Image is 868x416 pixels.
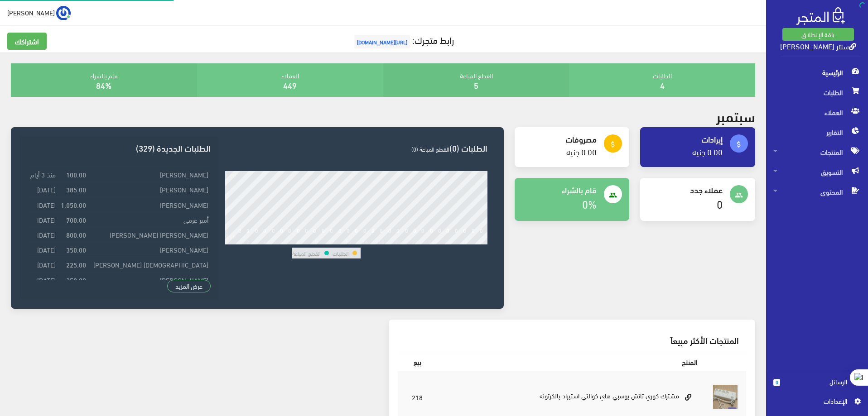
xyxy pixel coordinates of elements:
[566,144,597,159] a: 0.00 جنيه
[773,396,861,411] a: اﻹعدادات
[717,194,723,213] a: 0
[88,197,211,212] td: [PERSON_NAME]
[766,102,868,122] a: العملاء
[395,238,401,244] div: 20
[781,396,847,406] span: اﻹعدادات
[27,143,210,152] h3: الطلبات الجديدة (329)
[88,227,211,242] td: [PERSON_NAME] [PERSON_NAME]
[609,140,617,148] i: attach_money
[383,63,569,97] div: القطع المباعة
[609,191,617,199] i: people
[312,238,318,244] div: 10
[522,134,597,143] h4: مصروفات
[766,142,868,162] a: المنتجات
[88,242,211,257] td: [PERSON_NAME]
[197,63,383,97] div: العملاء
[773,162,861,182] span: التسويق
[328,238,335,244] div: 12
[766,122,868,142] a: التقارير
[246,238,250,244] div: 2
[773,102,861,122] span: العملاء
[378,238,385,244] div: 18
[569,63,755,97] div: الطلبات
[88,167,211,182] td: [PERSON_NAME]
[27,227,58,242] td: [DATE]
[7,33,47,50] a: اشتراكك
[280,238,283,244] div: 6
[352,31,454,48] a: رابط متجرك:[URL][DOMAIN_NAME]
[773,62,861,82] span: الرئيسية
[735,191,743,199] i: people
[773,377,861,396] a: 0 الرسائل
[66,275,86,285] strong: 350.00
[7,5,71,20] a: ... [PERSON_NAME]
[88,182,211,197] td: [PERSON_NAME]
[474,77,478,92] a: 5
[96,77,111,92] a: 84%
[292,248,321,258] td: القطع المباعة
[263,238,266,244] div: 4
[766,82,868,102] a: الطلبات
[283,77,297,92] a: 449
[766,182,868,202] a: المحتوى
[647,185,723,194] h4: عملاء جدد
[297,238,300,244] div: 8
[478,238,485,244] div: 30
[88,272,211,287] td: [PERSON_NAME]
[354,35,410,48] span: [URL][DOMAIN_NAME]
[773,182,861,202] span: المحتوى
[773,122,861,142] span: التقارير
[582,194,597,213] a: 0%
[647,134,723,143] h4: إيرادات
[712,383,739,411] img: mshtrk-kory-tatsh-tosby-hay-koalty-astyrad.jpg
[773,379,780,386] span: 0
[66,169,86,179] strong: 100.00
[66,230,86,239] strong: 800.00
[462,238,468,244] div: 28
[735,140,743,148] i: attach_money
[796,7,845,25] img: .
[56,6,71,20] img: ...
[332,248,349,258] td: الطلبات
[225,143,487,152] h3: الطلبات (0)
[405,336,739,344] h3: المنتجات الأكثر مبيعاً
[66,244,86,254] strong: 350.00
[773,82,861,102] span: الطلبات
[412,238,418,244] div: 22
[782,28,854,41] a: باقة الإنطلاق
[716,108,755,124] h2: سبتمبر
[766,62,868,82] a: الرئيسية
[27,257,58,272] td: [DATE]
[7,7,55,18] span: [PERSON_NAME]
[11,63,197,97] div: قام بالشراء
[692,144,723,159] a: 0.00 جنيه
[66,259,86,269] strong: 225.00
[522,185,597,194] h4: قام بالشراء
[66,215,86,225] strong: 700.00
[411,143,449,154] span: القطع المباعة (0)
[27,212,58,227] td: [DATE]
[167,280,211,292] a: عرض المزيد
[787,377,847,387] span: الرسائل
[429,238,435,244] div: 24
[88,212,211,227] td: أمير عزمى
[88,257,211,272] td: [DEMOGRAPHIC_DATA] [PERSON_NAME]
[660,77,665,92] a: 4
[345,238,352,244] div: 14
[61,200,86,210] strong: 1,050.00
[445,238,451,244] div: 26
[27,167,58,182] td: منذ 3 أيام
[773,142,861,162] span: المنتجات
[27,272,58,287] td: [DATE]
[780,39,856,53] a: سنتر [PERSON_NAME]
[398,352,437,372] th: بيع
[27,182,58,197] td: [DATE]
[437,352,705,372] th: المنتج
[27,197,58,212] td: [DATE]
[66,184,86,194] strong: 385.00
[27,242,58,257] td: [DATE]
[362,238,368,244] div: 16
